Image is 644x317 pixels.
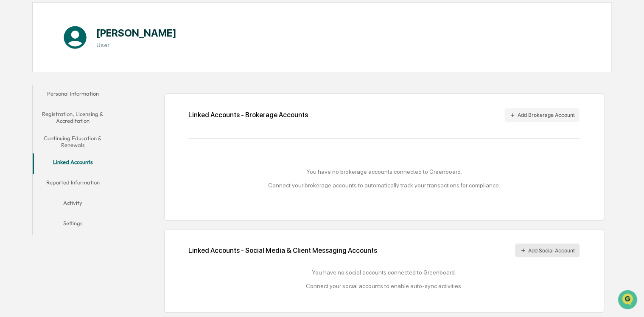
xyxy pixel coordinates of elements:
[33,85,113,105] button: Personal Information
[8,18,154,31] p: How can we help?
[29,65,139,74] div: Start new chat
[33,194,113,215] button: Activity
[33,85,113,235] div: secondary tabs example
[29,74,107,80] div: We're available if you need us!
[17,123,53,132] span: Data Lookup
[84,144,103,150] span: Pylon
[504,108,580,122] button: Add Brokerage Account
[144,68,154,78] button: Start new chat
[17,107,55,116] span: Preclearance
[62,108,68,115] div: 🗄️
[33,130,113,154] button: Continuing Education & Renewals
[8,65,24,80] img: 1746055101610-c473b297-6a78-478c-a979-82029cc54cd1
[5,120,57,135] a: 🔎Data Lookup
[33,174,113,194] button: Reported Information
[33,105,113,130] button: Registration, Licensing & Accreditation
[5,104,58,119] a: 🖐️Preclearance
[617,289,640,312] iframe: Open customer support
[96,27,176,39] h1: [PERSON_NAME]
[60,144,103,150] a: Powered byPylon
[8,108,15,115] div: 🖐️
[188,168,580,189] div: You have no brokerage accounts connected to Greenboard. Connect your brokerage accounts to automa...
[515,243,580,257] button: Add Social Account
[58,104,109,119] a: 🗄️Attestations
[8,124,15,131] div: 🔎
[96,42,176,48] h3: User
[33,153,113,174] button: Linked Accounts
[188,269,580,289] div: You have no social accounts connected to Greenboard. Connect your social accounts to enable auto-...
[188,111,308,119] div: Linked Accounts - Brokerage Accounts
[188,243,580,257] div: Linked Accounts - Social Media & Client Messaging Accounts
[33,215,113,235] button: Settings
[70,107,105,116] span: Attestations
